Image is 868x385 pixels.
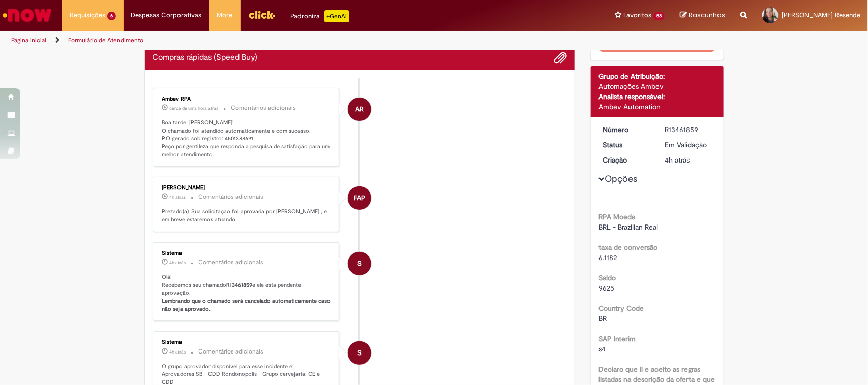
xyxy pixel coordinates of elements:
dt: Criação [595,155,657,165]
div: Ambev RPA [348,98,371,121]
ul: Trilhas de página [8,31,571,50]
span: Despesas Corporativas [131,10,202,20]
dt: Número [595,124,657,135]
time: 29/08/2025 11:28:13 [170,349,186,355]
span: cerca de uma hora atrás [170,105,219,111]
div: [PERSON_NAME] [162,185,332,191]
span: 4h atrás [170,194,186,200]
span: [PERSON_NAME] Resende [782,11,860,19]
p: +GenAi [324,10,349,22]
span: FAP [354,186,365,210]
b: R13461859 [227,281,253,289]
div: System [348,341,371,365]
div: Em Validação [665,140,712,150]
div: Automações Ambev [598,81,716,91]
span: AR [355,97,364,121]
div: System [348,252,371,275]
b: SAP Interim [598,334,636,343]
img: click_logo_yellow_360x200.png [248,7,276,22]
b: Country Code [598,304,644,313]
b: Lembrando que o chamado será cancelado automaticamente caso não seja aprovado. [162,297,333,313]
div: Ambev RPA [162,96,332,102]
span: 4h atrás [665,155,690,165]
span: 58 [653,12,665,20]
p: Olá! Recebemos seu chamado e ele esta pendente aprovação. [162,273,332,313]
dt: Status [595,140,657,150]
small: Comentários adicionais [199,347,264,356]
div: Ambev Automation [598,102,716,112]
span: Rascunhos [689,10,725,20]
time: 29/08/2025 11:28:17 [170,260,186,266]
span: Requisições [70,10,105,20]
time: 29/08/2025 11:51:16 [170,194,186,200]
time: 29/08/2025 14:10:12 [170,105,219,111]
h2: Compras rápidas (Speed Buy) Histórico de tíquete [153,53,258,62]
span: BRL - Brazilian Real [598,222,658,232]
img: ServiceNow [1,5,53,25]
small: Comentários adicionais [199,192,264,201]
span: S [357,341,362,365]
div: 29/08/2025 11:28:04 [665,155,712,165]
small: Comentários adicionais [231,104,296,112]
span: 4h atrás [170,349,186,355]
div: Sistema [162,250,332,256]
a: Rascunhos [680,11,725,20]
div: Grupo de Atribuição: [598,71,716,81]
small: Comentários adicionais [199,258,264,267]
b: RPA Moeda [598,212,635,221]
p: Prezado(a), Sua solicitação foi aprovada por [PERSON_NAME] , e em breve estaremos atuando. [162,208,332,223]
span: More [217,10,233,20]
div: Analista responsável: [598,91,716,102]
a: Página inicial [11,36,46,44]
b: taxa de conversão [598,243,657,252]
div: Felipe Augusto Portela Moreira [348,186,371,210]
div: Padroniza [291,10,349,22]
div: R13461859 [665,124,712,135]
b: Saldo [598,273,616,282]
span: Favoritos [623,10,651,20]
a: Formulário de Atendimento [68,36,143,44]
span: 6.1182 [598,253,617,262]
p: Boa tarde, [PERSON_NAME]! O chamado foi atendido automaticamente e com sucesso. P.O gerado sob re... [162,119,332,159]
span: s4 [598,344,606,354]
button: Adicionar anexos [554,51,567,65]
time: 29/08/2025 11:28:04 [665,155,690,165]
span: BR [598,314,607,323]
span: 4h atrás [170,260,186,266]
div: Sistema [162,339,332,345]
span: 9625 [598,283,614,293]
span: S [357,251,362,276]
span: 6 [107,12,116,20]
